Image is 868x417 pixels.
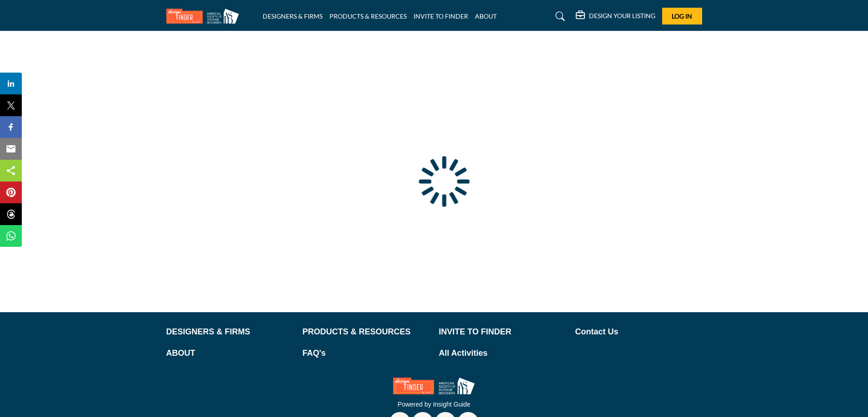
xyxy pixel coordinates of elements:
button: Log In [662,8,702,25]
a: DESIGNERS & FIRMS [166,326,293,338]
a: INVITE TO FINDER [439,326,566,338]
a: PRODUCTS & RESOURCES [303,326,429,338]
a: ABOUT [475,12,497,20]
h5: DESIGN YOUR LISTING [589,12,655,20]
a: PRODUCTS & RESOURCES [329,12,407,20]
a: DESIGNERS & FIRMS [263,12,323,20]
a: FAQ's [303,347,429,359]
a: INVITE TO FINDER [414,12,468,20]
span: Log In [672,12,692,20]
img: No Site Logo [393,378,475,394]
a: ABOUT [166,347,293,359]
a: Contact Us [575,326,702,338]
a: Search [547,9,571,24]
img: Site Logo [166,9,244,24]
a: All Activities [439,347,566,359]
div: DESIGN YOUR LISTING [576,11,655,22]
a: Powered by Insight Guide [398,401,470,408]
